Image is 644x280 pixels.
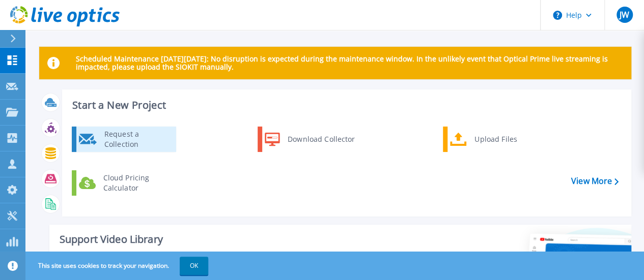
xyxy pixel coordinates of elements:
[620,11,629,19] span: JW
[60,250,362,270] div: Find tutorials, instructional guides and other support videos to help you make the most of your L...
[72,127,176,152] a: Request a Collection
[469,129,545,149] div: Upload Files
[99,129,174,149] div: Request a Collection
[28,257,208,275] span: This site uses cookies to track your navigation.
[443,127,547,152] a: Upload Files
[180,257,208,275] button: OK
[72,170,176,196] a: Cloud Pricing Calculator
[98,173,174,193] div: Cloud Pricing Calculator
[60,233,362,246] div: Support Video Library
[283,129,359,149] div: Download Collector
[258,127,362,152] a: Download Collector
[571,176,619,186] a: View More
[76,55,623,71] p: Scheduled Maintenance [DATE][DATE]: No disruption is expected during the maintenance window. In t...
[72,100,618,111] h3: Start a New Project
